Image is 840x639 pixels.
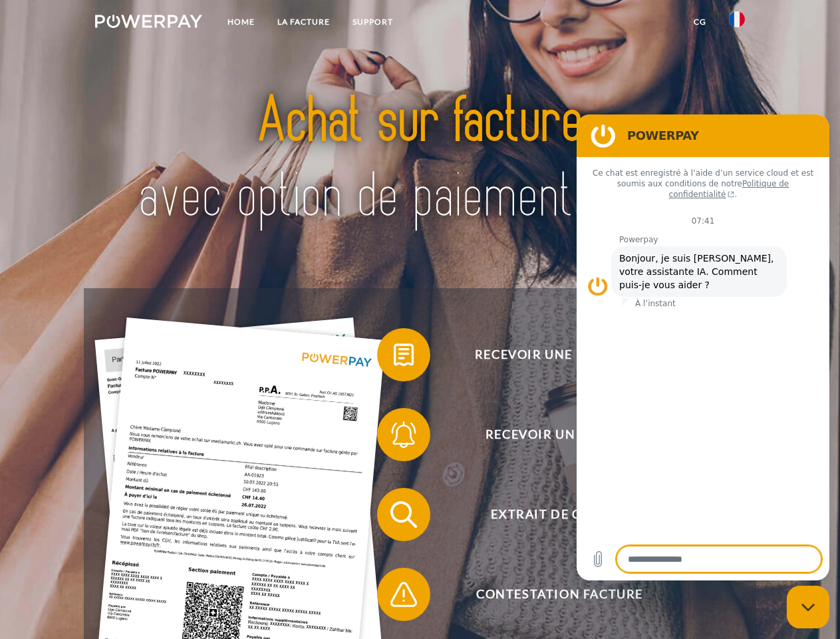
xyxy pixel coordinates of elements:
[729,11,745,27] img: fr
[396,408,722,461] span: Recevoir un rappel?
[377,488,723,541] button: Extrait de compte
[577,114,829,580] iframe: Fenêtre de messagerie
[377,408,723,461] button: Recevoir un rappel?
[377,328,723,381] button: Recevoir une facture ?
[377,568,723,621] button: Contestation Facture
[216,10,266,34] a: Home
[787,586,829,628] iframe: Bouton de lancement de la fenêtre de messagerie, conversation en cours
[266,10,341,34] a: LA FACTURE
[387,418,420,451] img: qb_bell.svg
[682,10,718,34] a: CG
[387,338,420,371] img: qb_bill.svg
[341,10,404,34] a: Support
[396,488,722,541] span: Extrait de compte
[396,568,722,621] span: Contestation Facture
[387,578,420,611] img: qb_warning.svg
[387,498,420,531] img: qb_search.svg
[127,64,713,255] img: title-powerpay_fr.svg
[95,15,202,28] img: logo-powerpay-white.svg
[396,328,722,381] span: Recevoir une facture ?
